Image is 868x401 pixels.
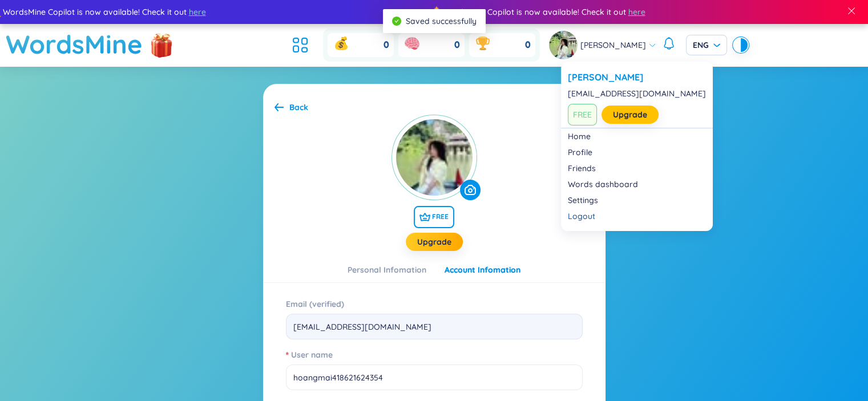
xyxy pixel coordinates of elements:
[568,147,706,158] a: Profile
[406,16,477,26] span: Saved successfully
[286,314,583,339] input: Enter email
[286,364,583,390] input: User name
[383,39,389,51] span: 0
[613,108,647,121] a: Upgrade
[289,101,308,114] div: Back
[549,31,580,59] a: avatar
[568,131,706,142] a: Home
[568,88,706,99] div: [EMAIL_ADDRESS][DOMAIN_NAME]
[568,163,706,174] a: Friends
[549,31,578,59] img: avatar
[568,179,706,190] a: Words dashboard
[445,264,520,276] div: Account Infomation
[286,295,350,313] label: Email (verified)
[417,236,451,248] a: Upgrade
[391,115,477,200] img: currentUser
[568,104,597,125] span: FREE
[568,210,706,222] div: Logout
[568,71,706,83] a: [PERSON_NAME]
[392,17,401,26] span: check-circle
[150,27,173,62] img: flashSalesIcon.a7f4f837.png
[406,233,463,251] button: Upgrade
[525,39,531,51] span: 0
[286,346,338,364] label: User name
[568,195,706,206] a: Settings
[628,6,645,18] span: here
[188,6,205,18] span: here
[414,206,454,228] span: FREE
[580,39,646,51] span: [PERSON_NAME]
[693,39,720,51] span: ENG
[6,24,143,64] a: WordsMine
[454,39,460,51] span: 0
[274,101,308,115] a: Back
[601,106,659,124] button: Upgrade
[348,264,426,276] div: Personal Infomation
